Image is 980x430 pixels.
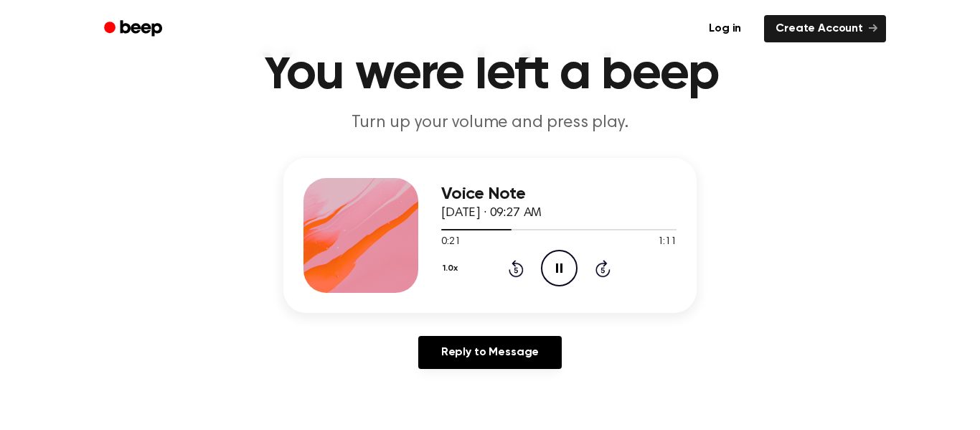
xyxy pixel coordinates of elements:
[658,235,677,250] span: 1:11
[94,15,175,43] a: Beep
[418,336,562,369] a: Reply to Message
[441,256,463,281] button: 1.0x
[123,48,857,100] h1: You were left a beep
[441,207,542,220] span: [DATE] · 09:27 AM
[694,12,755,45] a: Log in
[441,235,460,250] span: 0:21
[441,184,677,204] h3: Voice Note
[764,15,886,42] a: Create Account
[215,111,765,135] p: Turn up your volume and press play.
